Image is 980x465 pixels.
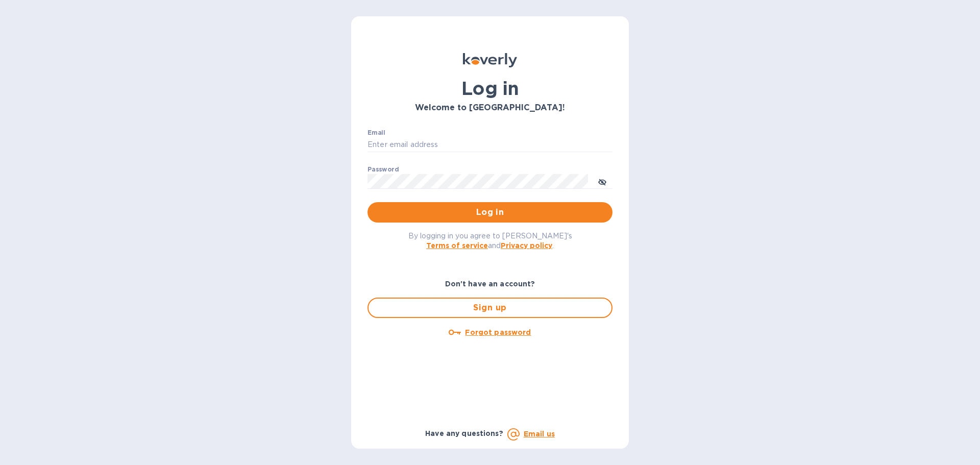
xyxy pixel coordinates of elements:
[367,137,612,153] input: Enter email address
[367,166,399,173] label: Password
[426,241,488,250] a: Terms of service
[425,429,503,437] b: Have any questions?
[408,232,572,250] span: By logging in you agree to [PERSON_NAME]'s and .
[367,130,385,136] label: Email
[592,171,612,191] button: toggle password visibility
[501,241,552,250] a: Privacy policy
[445,280,535,288] b: Don't have an account?
[463,53,517,67] img: Koverly
[376,206,604,218] span: Log in
[367,78,612,99] h1: Log in
[367,202,612,223] button: Log in
[377,302,603,314] span: Sign up
[367,103,612,113] h3: Welcome to [GEOGRAPHIC_DATA]!
[465,328,531,336] u: Forgot password
[524,430,555,438] a: Email us
[367,298,612,318] button: Sign up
